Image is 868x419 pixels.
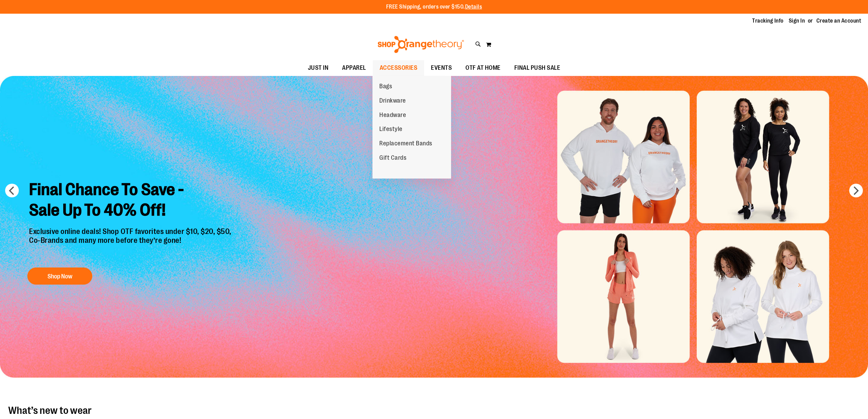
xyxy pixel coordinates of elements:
a: Details [465,4,482,10]
button: next [849,184,863,197]
span: JUST IN [308,60,329,76]
a: Create an Account [816,17,862,25]
span: Headware [379,112,406,120]
button: Shop Now [27,267,92,285]
a: Gift Cards [372,151,413,165]
a: EVENTS [424,60,459,76]
a: Tracking Info [752,17,784,25]
a: FINAL PUSH SALE [507,60,567,76]
ul: ACCESSORIES [372,76,451,179]
a: Lifestyle [372,122,409,136]
a: OTF AT HOME [459,60,507,76]
a: Headware [372,108,413,122]
span: APPAREL [342,60,366,76]
a: APPAREL [335,60,373,76]
a: ACCESSORIES [373,60,424,76]
span: Gift Cards [379,154,406,163]
h2: Final Chance To Save - Sale Up To 40% Off! [24,174,238,227]
a: JUST IN [301,60,336,76]
img: Shop Orangetheory [377,36,465,53]
span: OTF AT HOME [465,60,501,76]
span: Bags [379,83,392,91]
a: Drinkware [372,94,413,108]
a: Sign In [789,17,805,25]
p: FREE Shipping, orders over $150. [386,3,482,11]
span: Replacement Bands [379,140,432,148]
p: Exclusive online deals! Shop OTF favorites under $10, $20, $50, Co-Brands and many more before th... [24,227,238,261]
span: Lifestyle [379,126,403,134]
span: EVENTS [431,60,452,76]
button: prev [5,184,19,197]
span: FINAL PUSH SALE [514,60,560,76]
h2: What’s new to wear [8,405,860,416]
a: Bags [372,79,399,94]
span: ACCESSORIES [380,60,418,76]
a: Final Chance To Save -Sale Up To 40% Off! Exclusive online deals! Shop OTF favorites under $10, $... [24,174,238,288]
a: Replacement Bands [372,136,439,151]
span: Drinkware [379,97,406,106]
